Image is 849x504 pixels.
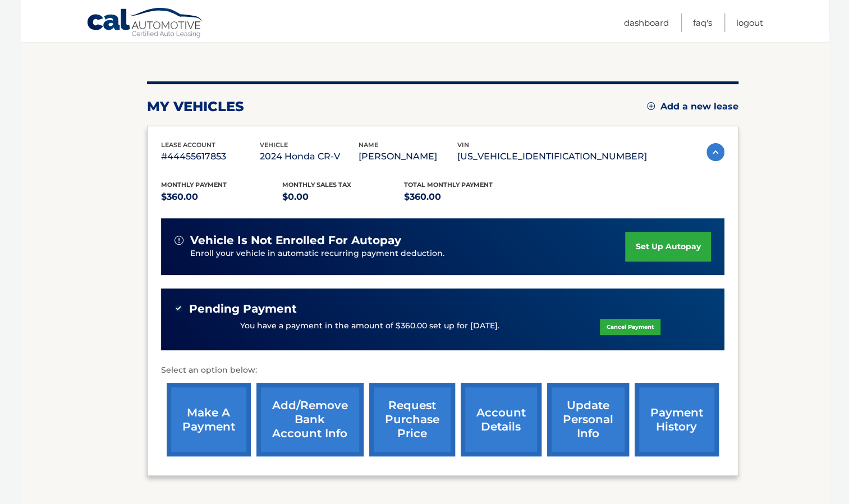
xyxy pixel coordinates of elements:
span: vehicle is not enrolled for autopay [190,233,401,248]
p: [PERSON_NAME] [359,149,457,164]
p: You have a payment in the amount of $360.00 set up for [DATE]. [240,320,499,332]
p: [US_VEHICLE_IDENTIFICATION_NUMBER] [457,149,647,164]
a: update personal info [547,383,629,456]
img: alert-white.svg [175,236,183,245]
span: name [359,141,378,149]
img: accordion-active.svg [706,143,724,161]
a: Logout [736,13,763,32]
a: make a payment [167,383,251,456]
a: set up autopay [625,232,710,262]
span: lease account [161,141,215,149]
a: Add/Remove bank account info [256,383,364,456]
a: FAQ's [693,13,712,32]
img: check-green.svg [175,304,182,312]
a: request purchase price [369,383,455,456]
a: payment history [635,383,719,456]
span: Total Monthly Payment [404,181,493,189]
p: $360.00 [404,189,526,205]
a: account details [461,383,541,456]
a: Dashboard [624,13,669,32]
a: Add a new lease [647,101,738,112]
h2: my vehicles [147,98,244,115]
span: vehicle [260,141,288,149]
p: Enroll your vehicle in automatic recurring payment deduction. [190,248,626,260]
p: $0.00 [282,189,404,205]
p: $360.00 [161,189,283,205]
span: Pending Payment [189,302,297,316]
a: Cancel Payment [600,319,660,335]
span: Monthly sales Tax [282,181,351,189]
span: Monthly Payment [161,181,227,189]
img: add.svg [647,102,655,110]
span: vin [457,141,469,149]
p: #44455617853 [161,149,260,164]
p: 2024 Honda CR-V [260,149,359,164]
p: Select an option below: [161,364,724,377]
a: Cal Automotive [86,7,204,40]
